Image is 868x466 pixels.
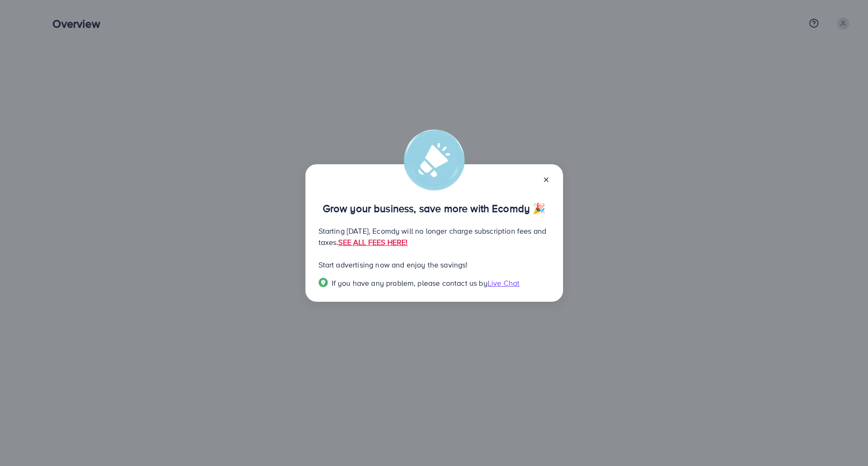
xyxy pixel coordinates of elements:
[319,278,328,287] img: Popup guide
[319,203,550,214] p: Grow your business, save more with Ecomdy 🎉
[319,259,550,270] p: Start advertising now and enjoy the savings!
[338,237,408,247] a: SEE ALL FEES HERE!
[319,225,550,248] p: Starting [DATE], Ecomdy will no longer charge subscription fees and taxes.
[404,130,465,191] img: alert
[332,278,488,288] span: If you have any problem, please contact us by
[488,278,519,288] span: Live Chat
